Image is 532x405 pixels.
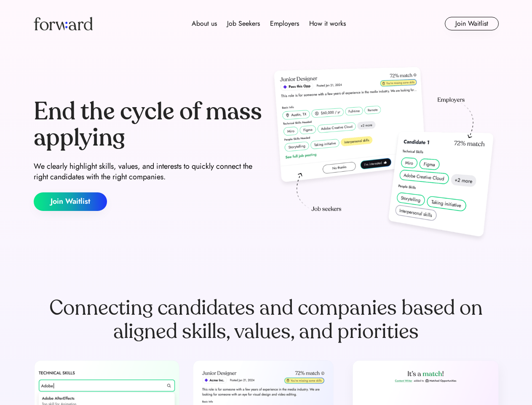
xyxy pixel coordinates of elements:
img: Forward logo [34,17,93,30]
button: Join Waitlist [445,17,499,30]
div: We clearly highlight skills, values, and interests to quickly connect the right candidates with t... [34,161,263,182]
button: Join Waitlist [34,192,107,211]
div: How it works [309,19,346,29]
div: Connecting candidates and companies based on aligned skills, values, and priorities [34,296,499,343]
div: Employers [270,19,299,29]
div: End the cycle of mass applying [34,99,263,151]
div: About us [192,19,217,29]
div: Job Seekers [227,19,260,29]
img: hero-image.png [270,64,499,246]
